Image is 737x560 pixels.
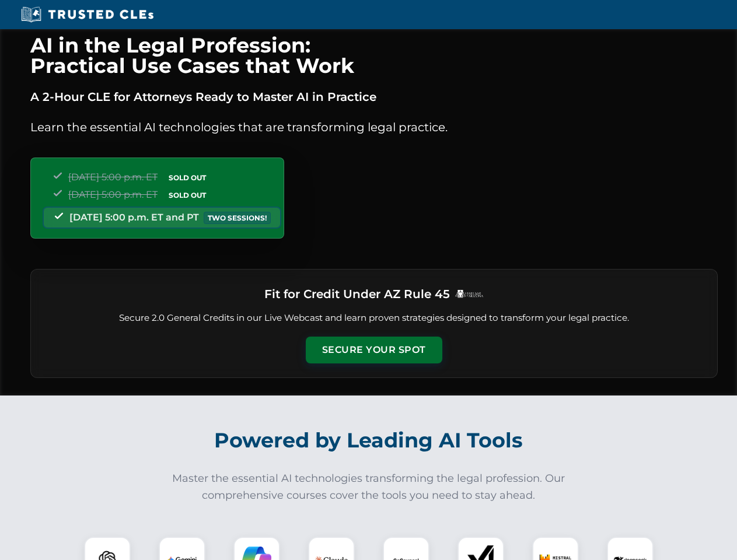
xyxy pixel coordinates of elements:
[68,189,158,200] span: [DATE] 5:00 p.m. ET
[306,337,442,363] button: Secure Your Spot
[165,470,573,504] p: Master the essential AI technologies transforming the legal profession. Our comprehensive courses...
[455,289,484,298] img: Logo
[45,311,703,325] p: Secure 2.0 General Credits in our Live Webcast and learn proven strategies designed to transform ...
[264,283,450,304] h3: Fit for Credit Under AZ Rule 45
[165,189,210,201] span: SOLD OUT
[46,420,692,461] h2: Powered by Leading AI Tools
[30,35,718,76] h1: AI in the Legal Profession: Practical Use Cases that Work
[68,171,158,183] span: [DATE] 5:00 p.m. ET
[30,118,718,136] p: Learn the essential AI technologies that are transforming legal practice.
[165,171,210,184] span: SOLD OUT
[30,87,718,106] p: A 2-Hour CLE for Attorneys Ready to Master AI in Practice
[18,6,157,23] img: Trusted CLEs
